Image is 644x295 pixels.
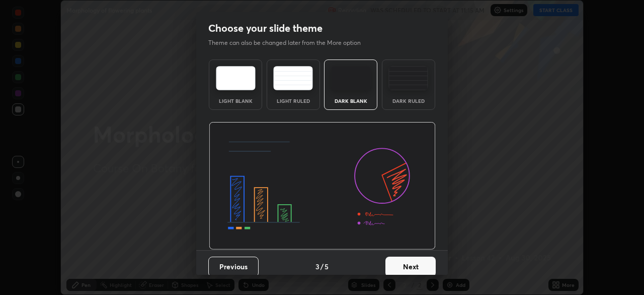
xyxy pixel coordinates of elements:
div: Dark Blank [331,98,371,103]
h4: / [320,261,324,272]
p: Theme can also be changed later from the More option [208,38,371,47]
img: lightRuledTheme.5fabf969.svg [273,66,313,90]
button: Next [385,257,436,277]
img: darkRuledTheme.de295e13.svg [388,66,428,90]
div: Light Blank [215,98,256,103]
img: lightTheme.e5ed3b09.svg [216,66,256,90]
h2: Choose your slide theme [208,22,323,35]
h4: 3 [315,261,319,272]
img: darkThemeBanner.d06ce4a2.svg [209,122,436,250]
div: Dark Ruled [388,98,429,103]
button: Previous [208,257,259,277]
img: darkTheme.f0cc69e5.svg [331,66,371,90]
h4: 5 [325,261,329,272]
div: Light Ruled [273,98,313,103]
